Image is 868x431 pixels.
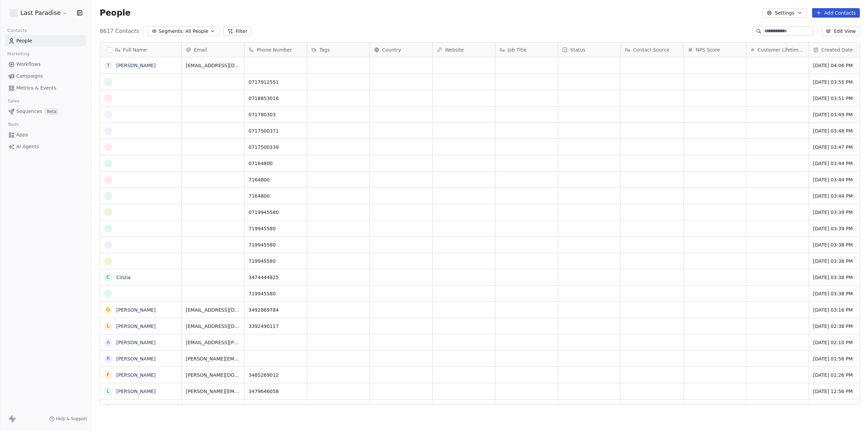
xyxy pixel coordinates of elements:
button: Edit View [822,26,860,36]
span: 0719945580 [249,209,303,216]
span: 0717500371 [249,128,303,134]
span: People [16,37,32,44]
span: [DATE] 02:10 PM [813,339,867,346]
span: 7164800 [249,176,303,183]
span: Tags [319,46,330,53]
a: Cinzia [116,275,131,280]
a: Campaigns [5,71,86,82]
span: [DATE] 03:44 PM [813,160,867,167]
span: People [100,8,131,18]
div: M [106,404,110,411]
div: L [107,388,110,395]
span: Status [570,46,586,53]
span: [EMAIL_ADDRESS][DOMAIN_NAME] [186,62,240,69]
span: Email [194,46,207,53]
a: Help & Support [49,416,87,422]
div: A [106,339,110,346]
span: [DATE] 03:39 PM [813,225,867,232]
span: 719945580 [249,290,303,297]
div: C [106,274,110,281]
a: [PERSON_NAME] [116,356,156,361]
span: Apps [16,131,28,138]
span: [EMAIL_ADDRESS][DOMAIN_NAME] [186,307,240,313]
a: Workflows [5,59,86,70]
a: [PERSON_NAME] [116,340,156,345]
span: Full Name [123,46,147,53]
div: Website [433,42,495,57]
a: [PERSON_NAME] [116,372,156,378]
div: Country [370,42,432,57]
div: Contact Source [621,42,683,57]
div: NPS Score [684,42,746,57]
span: [DATE] 03:16 PM [813,307,867,313]
span: [DATE] 01:26 PM [813,372,867,378]
span: [DATE] 03:44 PM [813,176,867,183]
span: [DATE] 03:49 PM [813,111,867,118]
span: Segments: [158,28,184,35]
span: [EMAIL_ADDRESS][PERSON_NAME][DOMAIN_NAME] [186,339,240,346]
span: NPS Score [696,46,720,53]
div: Customer Lifetime Value [746,42,809,57]
span: 3392490117 [249,323,303,330]
a: Mariella [116,405,135,410]
span: 7164800 [249,193,303,199]
div: Job Title [495,42,558,57]
span: Country [382,46,401,53]
span: Workflows [16,61,41,68]
div: G [106,306,110,313]
span: CAT [860,47,867,53]
div: F [107,371,110,378]
span: [PERSON_NAME][EMAIL_ADDRESS][PERSON_NAME][DOMAIN_NAME] [186,388,240,395]
span: [DATE] 12:56 PM [813,388,867,395]
span: [DATE] 03:38 PM [813,241,867,248]
div: Full Name [100,42,181,57]
div: l [107,322,110,330]
span: Job Title [508,46,527,53]
span: Website [445,46,464,53]
span: [EMAIL_ADDRESS][DOMAIN_NAME] [186,323,240,330]
a: SequencesBeta [5,106,86,117]
span: Last Paradise [20,8,61,17]
span: [PERSON_NAME][DOMAIN_NAME][EMAIL_ADDRESS][DOMAIN_NAME] [186,372,240,378]
span: [PERSON_NAME][EMAIL_ADDRESS][PERSON_NAME][PERSON_NAME][DOMAIN_NAME] [186,355,240,362]
span: Tools [5,119,21,130]
span: Phone Number [257,46,292,53]
span: [DATE] 04:06 PM [813,62,867,69]
div: Email [182,42,244,57]
span: [DATE] 03:51 PM [813,95,867,102]
span: 0718853016 [249,95,303,102]
a: Apps [5,129,86,140]
div: T [107,62,110,69]
span: 3479646058 [249,388,303,395]
div: Tags [307,42,370,57]
a: Metrics & Events [5,82,86,94]
div: Status [558,42,620,57]
span: Marketing [4,49,32,59]
a: People [5,35,86,46]
span: Sequences [16,108,42,115]
span: [DATE] 03:39 PM [813,209,867,216]
span: Contact Source [633,46,669,53]
span: [DATE] 02:38 PM [813,323,867,330]
span: 0717912551 [249,79,303,85]
span: All People [185,28,208,35]
span: 719945580 [249,241,303,248]
span: Created Date [821,46,853,53]
span: Beta [45,108,58,115]
span: 071780303 [249,111,303,118]
a: [PERSON_NAME] [116,389,156,394]
span: 3474444825 [249,274,303,281]
span: Customer Lifetime Value [757,46,805,53]
span: [DATE] 03:55 PM [813,79,867,85]
span: 8617 Contacts [100,27,139,35]
span: Campaigns [16,73,43,80]
span: Contacts [4,25,30,36]
div: Phone Number [244,42,307,57]
a: [PERSON_NAME] [116,307,156,313]
span: 719945580 [249,258,303,265]
span: [DATE] 03:38 PM [813,274,867,281]
span: 3492869784 [249,307,303,313]
span: [DATE] 03:48 PM [813,128,867,134]
button: Filter [223,26,252,36]
a: AI Agents [5,141,86,152]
